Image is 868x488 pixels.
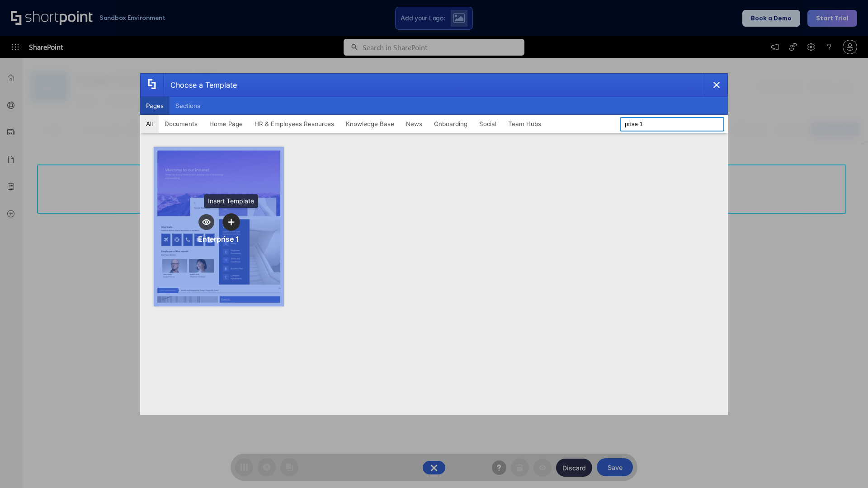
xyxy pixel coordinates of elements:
button: HR & Employees Resources [249,115,340,133]
button: Social [473,115,502,133]
button: Onboarding [428,115,473,133]
div: Enterprise 1 [198,235,239,244]
iframe: Chat Widget [705,383,868,488]
button: Team Hubs [502,115,547,133]
div: template selector [140,73,728,415]
button: Home Page [203,115,249,133]
button: Knowledge Base [340,115,400,133]
button: Sections [170,97,206,115]
button: Pages [140,97,170,115]
button: News [400,115,428,133]
button: All [140,115,159,133]
div: Choose a Template [163,74,237,96]
input: Search [620,117,724,131]
button: Documents [159,115,203,133]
